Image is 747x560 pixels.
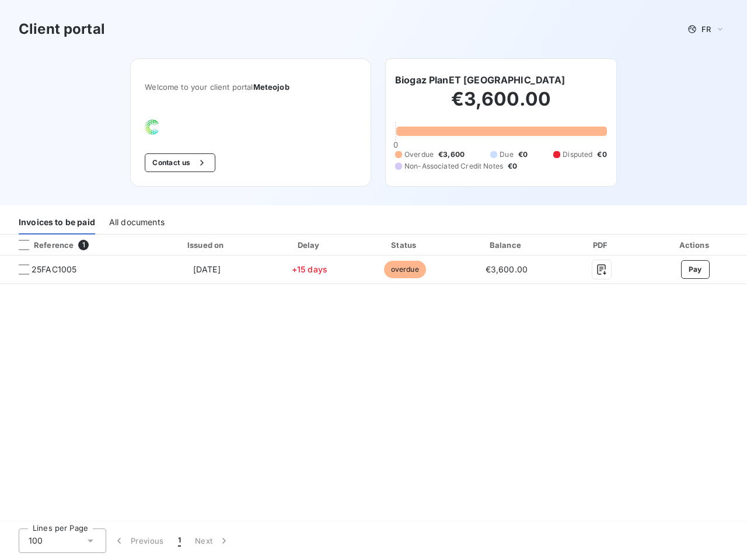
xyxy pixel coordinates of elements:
h3: Client portal [19,19,105,40]
span: €0 [518,149,528,160]
button: 1 [171,528,188,553]
span: €0 [508,161,517,171]
span: FR [701,24,711,34]
button: Contact us [145,153,215,172]
span: Disputed [563,149,592,160]
span: +15 days [292,264,327,274]
span: Meteojob [253,82,289,92]
div: Delay [265,239,354,251]
span: 0 [393,140,398,149]
button: Next [188,528,237,553]
div: Issued on [153,239,260,251]
div: PDF [562,239,641,251]
span: 1 [178,535,181,547]
div: Balance [456,239,557,251]
span: Overdue [404,149,434,160]
img: Company logo [145,120,219,135]
span: 25FAC1005 [32,264,76,275]
span: €3,600 [438,149,465,160]
span: Non-Associated Credit Notes [404,161,503,171]
span: Due [500,149,513,160]
button: Pay [681,260,710,279]
span: [DATE] [193,264,221,274]
span: €0 [597,149,606,160]
div: Invoices to be paid [19,210,95,235]
div: All documents [109,210,165,235]
span: overdue [384,261,426,278]
h6: Biogaz PlanET [GEOGRAPHIC_DATA] [395,73,566,87]
span: 1 [78,240,89,250]
button: Previous [106,528,171,553]
span: Welcome to your client portal [145,82,357,92]
div: Status [358,239,451,251]
div: Actions [645,239,745,251]
h2: €3,600.00 [395,87,607,123]
div: Reference [9,240,74,250]
span: €3,600.00 [486,264,528,274]
span: 100 [29,535,43,547]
